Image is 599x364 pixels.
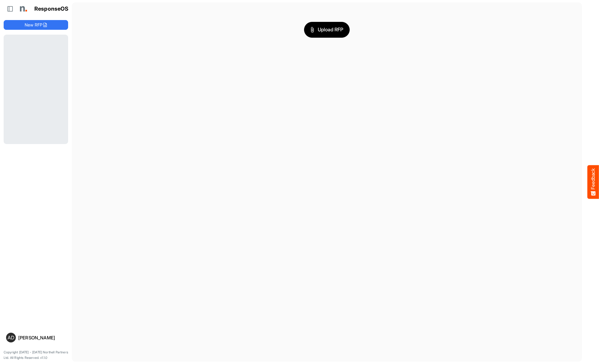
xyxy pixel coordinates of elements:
[587,165,599,199] button: Feedback
[4,20,68,30] button: New RFP
[4,350,68,360] p: Copyright [DATE] - [DATE] Northell Partners Ltd. All Rights Reserved. v1.1.0
[17,3,29,15] img: Northell
[304,22,350,38] button: Upload RFP
[4,35,68,144] div: Loading...
[8,335,14,340] span: AD
[34,6,69,12] h1: ResponseOS
[18,335,66,340] div: [PERSON_NAME]
[310,26,343,34] span: Upload RFP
